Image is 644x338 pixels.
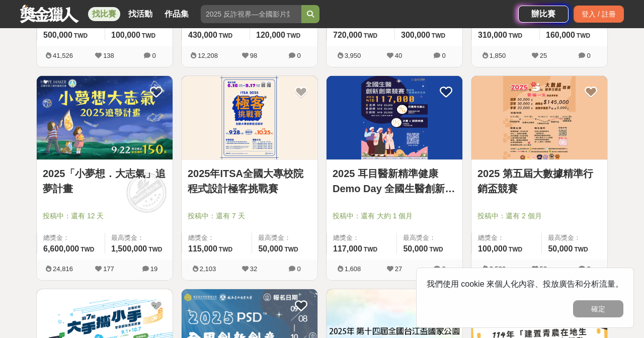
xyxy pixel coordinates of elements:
[490,265,506,273] span: 2,590
[201,5,301,23] input: 2025 反詐視界—全國影片競賽
[80,246,94,253] span: TWD
[287,32,300,39] span: TWD
[111,233,167,243] span: 最高獎金：
[471,76,607,160] img: Cover Image
[152,52,155,59] span: 0
[548,233,601,243] span: 最高獎金：
[333,166,456,196] a: 2025 耳目醫新精準健康 Demo Day 全國生醫創新創業競賽
[509,32,522,39] span: TWD
[574,6,624,23] div: 登入 / 註冊
[478,31,507,39] span: 310,000
[188,233,246,243] span: 總獎金：
[43,31,72,39] span: 500,000
[429,246,443,253] span: TWD
[124,7,156,21] a: 找活動
[490,52,506,59] span: 1,850
[103,52,114,59] span: 138
[250,52,257,59] span: 98
[573,300,623,317] button: 確定
[345,52,361,59] span: 3,950
[432,32,445,39] span: TWD
[333,31,362,39] span: 720,000
[333,233,390,243] span: 總獎金：
[188,31,217,39] span: 430,000
[219,32,232,39] span: TWD
[327,76,462,160] img: Cover Image
[364,246,377,253] span: TWD
[395,52,402,59] span: 40
[182,76,317,160] img: Cover Image
[111,244,147,253] span: 1,500,000
[403,233,456,243] span: 最高獎金：
[88,7,120,21] a: 找比賽
[442,265,445,273] span: 0
[540,265,547,273] span: 50
[219,246,232,253] span: TWD
[53,265,73,273] span: 24,816
[188,211,311,221] span: 投稿中：還有 7 天
[198,52,218,59] span: 12,208
[297,265,300,273] span: 0
[546,31,575,39] span: 160,000
[150,265,157,273] span: 19
[477,166,601,196] a: 2025 第五屆大數據精準行銷盃競賽
[548,244,573,253] span: 50,000
[587,52,590,59] span: 0
[401,31,430,39] span: 300,000
[148,246,162,253] span: TWD
[43,233,99,243] span: 總獎金：
[258,233,311,243] span: 最高獎金：
[587,265,590,273] span: 0
[142,32,155,39] span: TWD
[188,244,217,253] span: 115,000
[43,211,167,221] span: 投稿中：還有 12 天
[43,244,79,253] span: 6,600,000
[427,280,623,288] span: 我們使用 cookie 來個人化內容、投放廣告和分析流量。
[256,31,285,39] span: 120,000
[250,265,257,273] span: 32
[333,244,362,253] span: 117,000
[364,32,377,39] span: TWD
[160,7,193,21] a: 作品集
[442,52,445,59] span: 0
[103,265,114,273] span: 177
[74,32,88,39] span: TWD
[477,211,601,221] span: 投稿中：還有 2 個月
[43,166,167,196] a: 2025「小夢想．大志氣」追夢計畫
[53,52,73,59] span: 41,526
[577,32,590,39] span: TWD
[345,265,361,273] span: 1,608
[540,52,547,59] span: 25
[111,31,140,39] span: 100,000
[37,76,173,160] img: Cover Image
[518,6,569,23] a: 辦比賽
[200,265,216,273] span: 2,103
[284,246,298,253] span: TWD
[403,244,428,253] span: 50,000
[509,246,522,253] span: TWD
[333,211,456,221] span: 投稿中：還有 大約 1 個月
[297,52,300,59] span: 0
[574,246,588,253] span: TWD
[478,233,535,243] span: 總獎金：
[395,265,402,273] span: 27
[188,166,311,196] a: 2025年ITSA全國大專校院程式設計極客挑戰賽
[258,244,283,253] span: 50,000
[478,244,507,253] span: 100,000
